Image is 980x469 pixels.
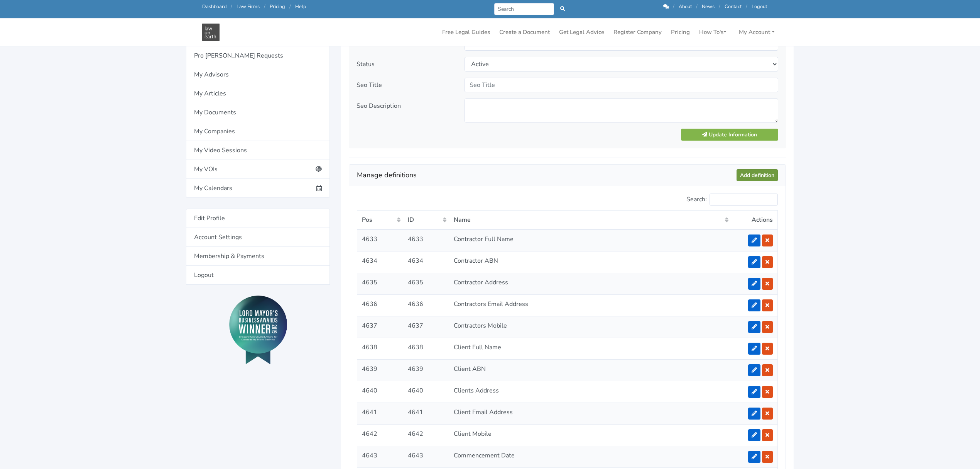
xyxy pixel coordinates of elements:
[229,296,287,364] img: Lord Mayor's Award 2019
[186,46,330,65] a: Pro [PERSON_NAME] Requests
[696,3,698,10] span: /
[686,194,778,206] label: Search:
[357,360,403,381] td: 4639
[186,84,330,103] a: My Articles
[403,229,449,251] td: 4633
[264,3,265,10] span: /
[556,25,607,40] a: Get Legal Advice
[449,403,731,425] td: Client Email Address
[449,381,731,403] td: Clients Address
[719,3,720,10] span: /
[357,211,403,230] th: Pos: activate to sort column ascending
[351,78,459,92] div: Seo Title
[351,99,459,122] div: Seo Description
[673,3,674,10] span: /
[465,78,778,92] input: Seo Title
[186,228,330,247] a: Account Settings
[357,446,403,468] td: 4643
[449,446,731,468] td: Commencement Date
[357,273,403,295] td: 4635
[746,3,747,10] span: /
[449,273,731,295] td: Contractor Address
[202,3,226,10] a: Dashboard
[186,141,330,160] a: My Video Sessions
[496,25,553,40] a: Create a Document
[357,251,403,273] td: 4634
[357,229,403,251] td: 4633
[351,57,459,71] div: Status
[295,3,306,10] a: Help
[186,266,330,285] a: Logout
[403,295,449,316] td: 4636
[231,3,232,10] span: /
[731,211,778,230] th: Actions
[449,295,731,316] td: Contractors Email Address
[710,194,778,206] input: Search:
[403,273,449,295] td: 4635
[270,3,285,10] a: Pricing
[186,247,330,266] a: Membership & Payments
[403,403,449,425] td: 4641
[736,25,778,40] a: My Account
[403,360,449,381] td: 4639
[357,381,403,403] td: 4640
[289,3,291,10] span: /
[737,169,778,181] a: Add definition
[403,425,449,446] td: 4642
[403,316,449,338] td: 4637
[752,3,767,10] a: Logout
[202,24,220,41] img: Law On Earth
[668,25,693,40] a: Pricing
[237,3,260,10] a: Law Firms
[357,338,403,360] td: 4638
[357,295,403,316] td: 4636
[449,251,731,273] td: Contractor ABN
[403,446,449,468] td: 4643
[449,425,731,446] td: Client Mobile
[696,25,730,40] a: How To's
[439,25,493,40] a: Free Legal Guides
[725,3,742,10] a: Contact
[186,179,330,198] a: My Calendars
[681,129,778,141] button: Update Information
[403,338,449,360] td: 4638
[186,103,330,122] a: My Documents
[449,338,731,360] td: Client Full Name
[357,403,403,425] td: 4641
[403,381,449,403] td: 4640
[186,65,330,84] a: My Advisors
[702,3,715,10] a: News
[403,251,449,273] td: 4634
[679,3,692,10] a: About
[449,360,731,381] td: Client ABN
[186,160,330,179] a: My VOIs
[610,25,665,40] a: Register Company
[357,169,737,182] h2: Manage definitions
[494,3,554,15] input: Search
[449,211,731,230] th: Name: activate to sort column ascending
[449,229,731,251] td: Contractor Full Name
[186,209,330,228] a: Edit Profile
[357,316,403,338] td: 4637
[449,316,731,338] td: Contractors Mobile
[357,425,403,446] td: 4642
[186,122,330,141] a: My Companies
[403,211,449,230] th: ID: activate to sort column ascending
